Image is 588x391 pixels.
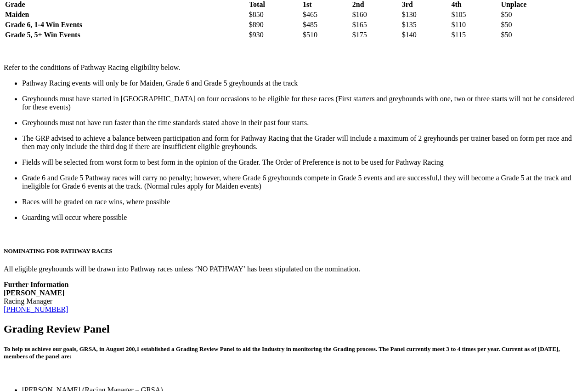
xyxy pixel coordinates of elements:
[22,79,584,87] p: Pathway Racing events will only be for Maiden, Grade 6 and Grade 5 greyhounds at the track
[500,10,583,19] td: $50
[4,281,584,314] p: Racing Manager
[4,345,560,360] strong: To help us achieve our goals, GRSA, in August 200,1 established a Grading Review Panel to aid the...
[452,0,462,8] strong: 4th
[500,20,583,29] td: $50
[302,20,351,29] td: $485
[401,20,450,29] td: $135
[352,10,401,19] td: $160
[401,30,450,40] td: $140
[249,20,301,29] td: $890
[4,323,584,335] h2: Grading Review Panel
[22,213,584,222] p: Guarding will occur where possible
[249,30,301,40] td: $930
[451,10,500,19] td: $105
[5,21,82,29] strong: Grade 6, 1-4 Win Events
[302,30,351,40] td: $510
[451,20,500,29] td: $110
[22,95,584,111] p: Greyhounds must have started in [GEOGRAPHIC_DATA] on four occasions to be eligible for these race...
[4,265,584,273] p: All eligible greyhounds will be drawn into Pathway races unless ‘NO PATHWAY’ has been stipulated ...
[303,0,312,8] strong: 1st
[4,281,68,297] strong: Further Information [PERSON_NAME]
[401,10,450,19] td: $130
[5,31,80,39] strong: Grade 5, 5+ Win Events
[302,10,351,19] td: $465
[4,305,68,313] a: [PHONE_NUMBER]
[352,30,401,40] td: $175
[22,198,584,206] p: Races will be graded on race wins, where possible
[5,11,29,18] strong: Maiden
[4,247,584,255] h5: NOMINATING FOR PATHWAY RACES
[500,30,583,40] td: $50
[451,30,500,40] td: $115
[352,0,364,8] strong: 2nd
[22,119,584,127] p: Greyhounds must not have run faster than the time standards stated above in their past four starts.
[22,134,584,151] p: The GRP advised to achieve a balance between participation and form for Pathway Racing that the G...
[249,0,265,8] strong: Total
[249,10,301,19] td: $850
[22,158,584,167] p: Fields will be selected from worst form to best form in the opinion of the Grader. The Order of P...
[22,174,584,190] p: Grade 6 and Grade 5 Pathway races will carry no penalty; however, where Grade 6 greyhounds compet...
[5,0,25,8] strong: Grade
[352,20,401,29] td: $165
[4,63,584,72] p: Refer to the conditions of Pathway Racing eligibility below.
[501,0,526,8] strong: Unplace
[402,0,413,8] strong: 3rd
